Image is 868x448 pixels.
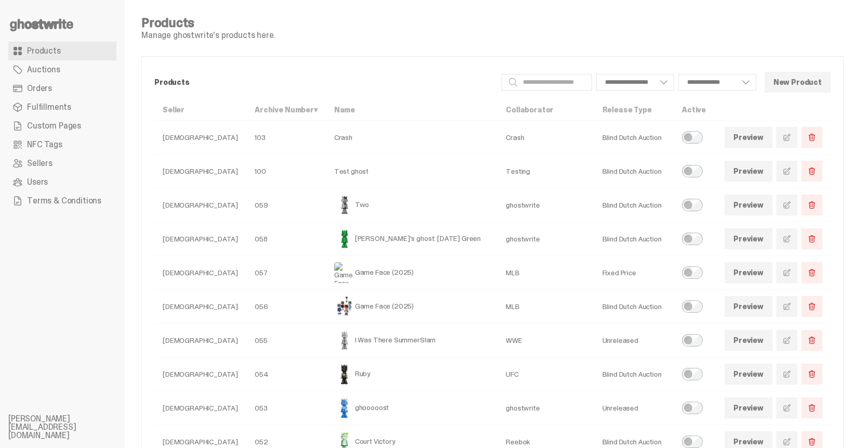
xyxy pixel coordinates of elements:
[801,127,822,148] button: Delete Product
[154,79,493,86] p: Products
[497,222,594,256] td: ghostwrite
[326,357,498,391] td: Ruby
[27,84,52,93] span: Orders
[8,79,116,98] a: Orders
[801,262,822,283] button: Delete Product
[497,256,594,290] td: MLB
[326,99,498,121] th: Name
[497,324,594,357] td: WWE
[154,99,246,121] th: Seller
[154,357,246,391] td: [DEMOGRAPHIC_DATA]
[497,99,594,121] th: Collaborator
[334,330,355,351] img: I Was There SummerSlam
[334,228,355,249] img: Schrödinger's ghost: Sunday Green
[141,31,275,40] p: Manage ghostwrite's products here.
[8,60,116,79] a: Auctions
[246,290,326,324] td: 056
[326,121,498,155] td: Crash
[594,222,674,256] td: Blind Dutch Auction
[594,357,674,391] td: Blind Dutch Auction
[246,256,326,290] td: 057
[497,391,594,425] td: ghostwrite
[141,17,275,29] h4: Products
[497,121,594,155] td: Crash
[497,188,594,222] td: ghostwrite
[725,127,772,148] a: Preview
[326,222,498,256] td: [PERSON_NAME]'s ghost: [DATE] Green
[801,195,822,215] button: Delete Product
[326,391,498,425] td: ghooooost
[801,228,822,249] button: Delete Product
[334,195,355,215] img: Two
[154,155,246,188] td: [DEMOGRAPHIC_DATA]
[334,296,355,317] img: Game Face (2025)
[326,188,498,222] td: Two
[594,121,674,155] td: Blind Dutch Auction
[801,161,822,182] button: Delete Product
[497,155,594,188] td: Testing
[8,42,116,60] a: Products
[334,262,355,283] img: Game Face (2025)
[255,105,318,114] a: Archive Number▾
[246,188,326,222] td: 059
[246,155,326,188] td: 100
[801,296,822,317] button: Delete Product
[725,398,772,418] a: Preview
[27,103,71,111] span: Fulfillments
[154,222,246,256] td: [DEMOGRAPHIC_DATA]
[8,154,116,173] a: Sellers
[765,72,831,93] button: New Product
[326,155,498,188] td: Test ghost
[497,290,594,324] td: MLB
[725,330,772,351] a: Preview
[725,161,772,182] a: Preview
[801,398,822,418] button: Delete Product
[154,188,246,222] td: [DEMOGRAPHIC_DATA]
[594,324,674,357] td: Unreleased
[682,105,706,114] a: Active
[326,324,498,357] td: I Was There SummerSlam
[594,391,674,425] td: Unreleased
[246,391,326,425] td: 053
[334,398,355,418] img: ghooooost
[27,159,52,168] span: Sellers
[725,296,772,317] a: Preview
[725,195,772,215] a: Preview
[8,415,133,440] li: [PERSON_NAME][EMAIL_ADDRESS][DOMAIN_NAME]
[8,117,116,135] a: Custom Pages
[594,290,674,324] td: Blind Dutch Auction
[314,105,318,114] span: ▾
[497,357,594,391] td: UFC
[8,98,116,117] a: Fulfillments
[154,256,246,290] td: [DEMOGRAPHIC_DATA]
[725,364,772,385] a: Preview
[27,47,61,55] span: Products
[594,99,674,121] th: Release Type
[27,178,48,186] span: Users
[594,256,674,290] td: Fixed Price
[326,290,498,324] td: Game Face (2025)
[801,364,822,385] button: Delete Product
[594,155,674,188] td: Blind Dutch Auction
[8,173,116,191] a: Users
[246,357,326,391] td: 054
[326,256,498,290] td: Game Face (2025)
[725,262,772,283] a: Preview
[246,222,326,256] td: 058
[334,364,355,385] img: Ruby
[154,391,246,425] td: [DEMOGRAPHIC_DATA]
[246,324,326,357] td: 055
[246,121,326,155] td: 103
[725,228,772,249] a: Preview
[27,122,81,130] span: Custom Pages
[594,188,674,222] td: Blind Dutch Auction
[27,197,101,205] span: Terms & Conditions
[8,135,116,154] a: NFC Tags
[154,324,246,357] td: [DEMOGRAPHIC_DATA]
[27,66,60,74] span: Auctions
[154,121,246,155] td: [DEMOGRAPHIC_DATA]
[154,290,246,324] td: [DEMOGRAPHIC_DATA]
[27,140,62,149] span: NFC Tags
[8,191,116,210] a: Terms & Conditions
[801,330,822,351] button: Delete Product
